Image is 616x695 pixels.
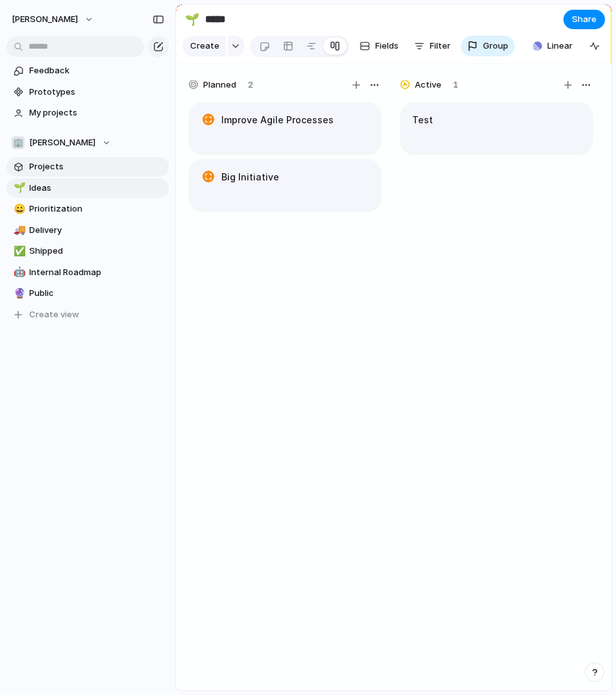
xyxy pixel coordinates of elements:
[14,202,23,217] div: 😀
[29,224,164,237] span: Delivery
[29,202,164,215] span: Prioritization
[6,103,169,123] a: My projects
[6,133,169,152] button: 🏢[PERSON_NAME]
[572,13,597,26] span: Share
[190,40,219,53] span: Create
[461,36,515,56] button: Group
[14,180,23,195] div: 🌱
[6,199,169,219] a: 😀Prioritization
[6,157,169,177] a: Projects
[12,136,25,149] div: 🏢
[29,287,164,300] span: Public
[29,308,79,321] span: Create view
[12,224,25,237] button: 🚚
[29,182,164,195] span: Ideas
[6,221,169,240] a: 🚚Delivery
[12,13,78,26] span: [PERSON_NAME]
[6,9,101,30] button: [PERSON_NAME]
[528,36,578,56] button: Linear
[29,64,164,77] span: Feedback
[415,79,441,91] span: Active
[6,284,169,303] a: 🔮Public
[185,10,199,28] div: 🌱
[182,36,226,56] button: Create
[483,40,508,53] span: Group
[12,202,25,215] button: 😀
[248,79,253,91] span: 2
[6,178,169,198] a: 🌱Ideas
[6,241,169,261] a: ✅Shipped
[190,160,380,210] div: Big Initiative
[14,244,23,259] div: ✅
[409,36,456,56] button: Filter
[563,10,605,29] button: Share
[29,106,164,119] span: My projects
[29,160,164,173] span: Projects
[221,113,334,127] h1: Improve Agile Processes
[221,170,279,184] h1: Big Initiative
[12,245,25,258] button: ✅
[203,79,236,91] span: Planned
[190,103,380,153] div: Improve Agile Processes
[12,266,25,279] button: 🤖
[430,40,450,53] span: Filter
[453,79,458,91] span: 1
[29,86,164,99] span: Prototypes
[14,286,23,301] div: 🔮
[14,223,23,238] div: 🚚
[14,265,23,280] div: 🤖
[29,136,95,149] span: [PERSON_NAME]
[401,103,592,153] div: Test
[412,113,433,127] h1: Test
[6,305,169,324] button: Create view
[29,245,164,258] span: Shipped
[182,9,203,30] button: 🌱
[29,266,164,279] span: Internal Roadmap
[12,182,25,195] button: 🌱
[6,263,169,282] a: 🤖Internal Roadmap
[12,287,25,300] button: 🔮
[375,40,399,53] span: Fields
[354,36,404,56] button: Fields
[547,40,573,53] span: Linear
[6,61,169,80] a: Feedback
[6,82,169,102] a: Prototypes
